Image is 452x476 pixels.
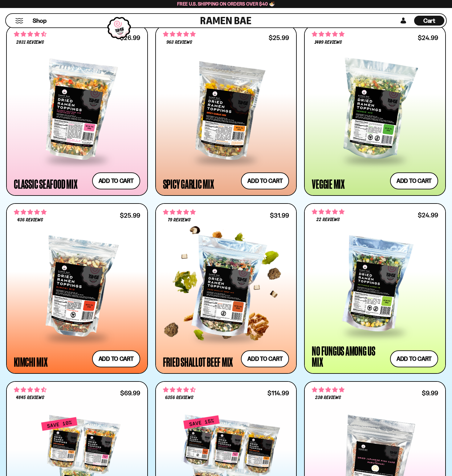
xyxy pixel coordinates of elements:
div: Classic Seafood Mix [14,178,77,189]
span: 4.63 stars [163,386,196,394]
span: 1409 reviews [315,40,342,45]
span: 963 reviews [166,40,192,45]
span: 4.82 stars [163,208,196,216]
a: Shop [33,16,47,26]
a: 4.76 stars 436 reviews $25.99 Kimchi Mix Add to cart [6,203,148,373]
span: 4.71 stars [14,386,47,394]
a: 4.68 stars 2831 reviews $26.99 Classic Seafood Mix Add to cart [6,26,148,196]
button: Add to cart [390,172,438,189]
span: 230 reviews [315,395,341,400]
button: Mobile Menu Trigger [15,18,23,23]
span: 4845 reviews [16,395,44,400]
span: Cart [423,17,435,24]
a: 4.75 stars 963 reviews $25.99 Spicy Garlic Mix Add to cart [155,26,297,196]
div: $114.99 [267,390,289,396]
div: Spicy Garlic Mix [163,178,214,189]
div: $25.99 [269,35,289,41]
div: $24.99 [418,35,438,41]
span: 4.68 stars [14,30,47,38]
div: Cart [414,14,444,27]
button: Add to cart [241,350,289,367]
span: 4.76 stars [14,208,47,216]
div: Kimchi Mix [14,356,48,367]
button: Add to cart [241,172,289,189]
span: 79 reviews [168,218,191,223]
div: Veggie Mix [312,178,345,189]
span: 4.76 stars [312,30,344,38]
span: 4.77 stars [312,386,344,394]
span: 22 reviews [316,217,340,222]
span: Shop [33,17,47,25]
div: No Fungus Among Us Mix [312,345,387,367]
div: $69.99 [120,390,140,396]
span: 436 reviews [17,218,43,223]
div: $31.99 [270,212,289,218]
a: 4.82 stars 79 reviews $31.99 Fried Shallot Beef Mix Add to cart [155,203,297,373]
button: Add to cart [92,350,140,367]
div: $9.99 [422,390,438,396]
button: Add to cart [92,172,140,189]
a: 4.76 stars 1409 reviews $24.99 Veggie Mix Add to cart [304,26,446,196]
span: 4.75 stars [163,30,196,38]
div: $24.99 [418,212,438,218]
span: 2831 reviews [16,40,44,45]
a: 4.82 stars 22 reviews $24.99 No Fungus Among Us Mix Add to cart [304,203,446,373]
div: $26.99 [120,35,140,41]
div: $25.99 [120,212,140,218]
div: Fried Shallot Beef Mix [163,356,233,367]
span: 6356 reviews [165,395,193,400]
span: 4.82 stars [312,208,344,216]
span: Free U.S. Shipping on Orders over $40 🍜 [177,1,275,7]
button: Add to cart [390,350,438,367]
